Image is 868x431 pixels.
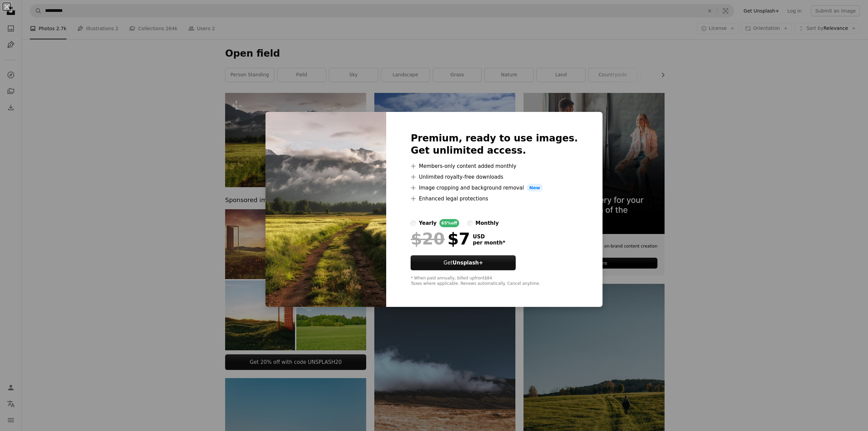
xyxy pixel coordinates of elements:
li: Members-only content added monthly [411,162,578,170]
button: GetUnsplash+ [411,255,516,270]
span: $20 [411,230,445,248]
h2: Premium, ready to use images. Get unlimited access. [411,132,578,157]
div: * When paid annually, billed upfront $84 Taxes where applicable. Renews automatically. Cancel any... [411,276,578,287]
li: Enhanced legal protections [411,195,578,203]
li: Image cropping and background removal [411,184,578,192]
span: per month * [473,240,505,246]
img: premium_photo-1675186537907-7bb3a3ab7058 [265,112,386,307]
li: Unlimited royalty-free downloads [411,173,578,181]
div: 65% off [439,219,459,227]
div: $7 [411,230,470,248]
strong: Unsplash+ [453,260,483,266]
span: New [527,184,543,192]
span: USD [473,234,505,240]
input: yearly65%off [411,220,416,226]
div: yearly [419,219,436,227]
div: monthly [475,219,499,227]
input: monthly [467,220,473,226]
